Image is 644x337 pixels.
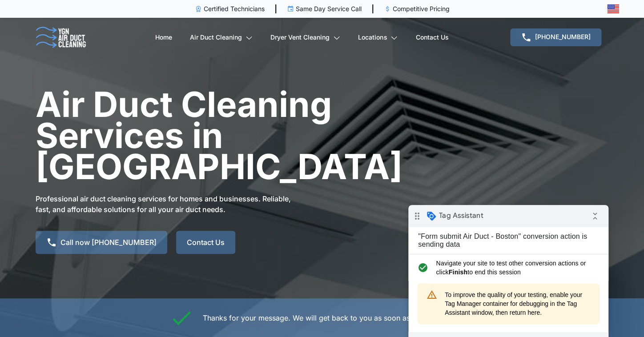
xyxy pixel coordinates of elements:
p: Thanks for your message. We will get back to you as soon as possible. [203,313,443,323]
p: Certified Technicians [204,4,265,13]
a: Air Duct Cleaning [190,22,253,52]
a: Home [155,22,172,52]
a: [PHONE_NUMBER] [510,28,601,46]
i: warning_amber [16,81,31,99]
span: To improve the quality of your testing, enable your Tag Manager container for debugging in the Ta... [36,85,182,112]
p: Competitive Pricing [393,4,450,13]
a: Locations [358,22,398,52]
a: Contact Us [415,22,448,52]
span: Tag Assistant [31,6,75,15]
a: Call now [PHONE_NUMBER] [36,231,167,254]
button: Finish [165,130,197,146]
img: logo [36,27,86,48]
span: [PHONE_NUMBER] [535,33,591,40]
p: Professional air duct cleaning services for homes and businesses. Reliable, fast, and affordable ... [36,193,302,215]
p: Same Day Service Call [296,4,362,13]
a: Contact Us [176,231,235,254]
i: Collapse debug badge [178,2,196,20]
i: check_circle [7,54,22,72]
span: Navigate your site to test other conversion actions or click to end this session [28,54,185,72]
a: Dryer Vent Cleaning [270,22,340,52]
strong: Finish [40,64,59,71]
h1: Air Duct Cleaning Services in [GEOGRAPHIC_DATA] [36,89,382,183]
